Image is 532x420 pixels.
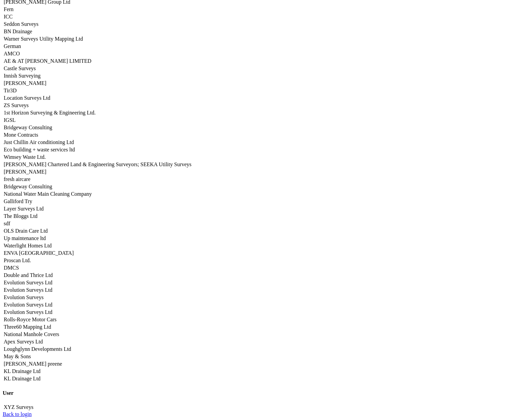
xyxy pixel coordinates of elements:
a: IGSL [4,117,15,123]
a: Warner Surveys Utility Mapping Ltd [4,36,83,42]
a: [PERSON_NAME] [4,80,46,86]
a: sdf [4,221,10,226]
a: Bridgeway Consulting [4,125,52,130]
a: The Bloggs Ltd [4,213,37,219]
a: Location Surveys Ltd [4,95,50,101]
a: [PERSON_NAME] Chartered Land & Engineering Surveyors; SEEKA Utility Surveys [4,161,191,167]
a: fresh aircare [4,176,31,182]
a: Layer Surveys Ltd [4,206,44,212]
a: National Water Main Cleaning Company [4,191,92,197]
a: Mone Contracts [4,132,38,138]
a: Bridgeway Consulting [4,184,52,189]
a: Eco building + waste services ltd [4,147,75,152]
a: ENVA [GEOGRAPHIC_DATA] [4,250,74,256]
a: Loughglynn Developments Ltd [4,346,71,352]
a: ICC [4,14,13,19]
a: Proscan Ltd. [4,258,31,263]
a: Fern [4,6,13,12]
a: DMCS [4,265,19,271]
a: Castle Surveys [4,65,36,71]
a: AE & AT [PERSON_NAME] LIMITED [4,58,91,64]
a: Evolution Surveys Ltd [4,309,52,315]
a: Rolls-Royce Motor Cars [4,317,56,322]
a: Evolution Surveys [4,294,44,300]
a: Evolution Surveys Ltd [4,280,52,285]
a: ZS Surveys [4,102,29,108]
a: KL Drainage Ltd [4,368,41,374]
a: Double and Thrice Ltd [4,272,53,278]
a: Seddon Surveys [4,21,39,27]
a: National Manhole Covers [4,331,59,337]
a: Up maintenance ltd [4,235,46,241]
a: [PERSON_NAME] preene [4,361,62,367]
a: [PERSON_NAME] [4,169,46,175]
a: Waterlight Homes Ltd [4,243,52,248]
a: KL Drainage Ltd [4,376,41,381]
a: XYZ Surveys [4,404,33,410]
a: May & Sons [4,354,31,359]
a: Evolution Surveys Ltd [4,302,52,308]
a: Evolution Surveys Ltd [4,287,52,293]
a: BN Drainage [4,29,32,34]
a: Apex Surveys Ltd [4,339,43,344]
a: Innish Surveying [4,73,41,79]
a: Back to login [3,411,32,417]
a: German [4,43,21,49]
a: Just Chillin Air conditioning Ltd [4,139,74,145]
a: 1st Horizon Surveying & Engineering Ltd. [4,110,96,115]
a: AMCO [4,51,20,56]
a: Wimsey Waste Ltd. [4,154,46,160]
a: OLS Drain Care Ltd [4,228,48,234]
a: Tir3D [4,88,17,93]
h4: User [3,390,529,396]
a: Three60 Mapping Ltd [4,324,51,330]
a: Galliford Try [4,198,32,204]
